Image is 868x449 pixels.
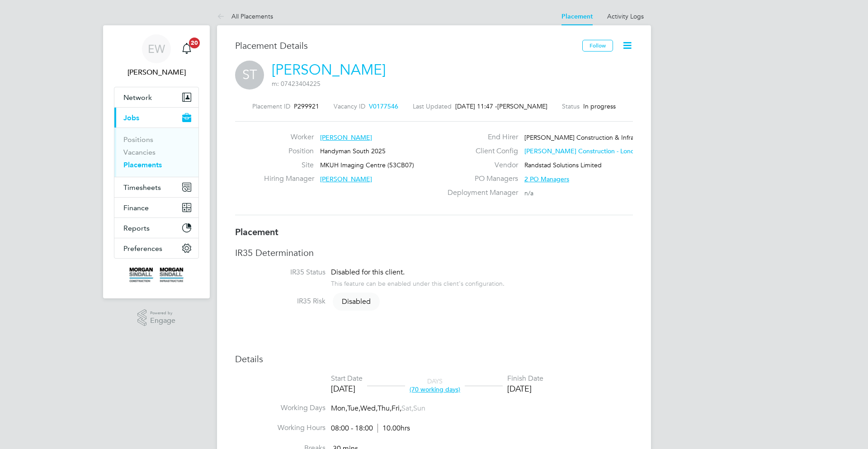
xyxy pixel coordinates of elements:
[331,424,410,433] div: 08:00 - 18:00
[123,148,156,156] a: Vacancies
[235,297,325,306] label: IR35 Risk
[114,87,198,107] button: Network
[497,102,547,110] span: [PERSON_NAME]
[114,128,198,177] div: Jobs
[123,161,162,169] a: Placements
[442,132,518,142] label: End Hirer
[405,377,465,393] div: DAYS
[320,133,372,142] span: [PERSON_NAME]
[264,132,314,142] label: Worker
[377,424,410,433] span: 10.00hrs
[272,80,321,88] span: m: 07423404225
[123,135,153,144] a: Positions
[561,13,593,20] a: Placement
[235,423,325,433] label: Working Hours
[217,12,273,20] a: All Placements
[252,102,290,110] label: Placement ID
[331,277,505,288] div: This feature can be enabled under this client's configuration.
[413,404,425,413] span: Sun
[392,404,401,413] span: Fri,
[264,161,314,170] label: Site
[347,404,360,413] span: Tue,
[320,175,372,183] span: [PERSON_NAME]
[331,374,363,383] div: Start Date
[294,102,319,110] span: P299921
[413,102,452,110] label: Last Updated
[524,147,645,155] span: [PERSON_NAME] Construction - Londo…
[507,383,543,394] div: [DATE]
[360,404,377,413] span: Wed,
[114,198,198,217] button: Finance
[114,177,198,197] button: Timesheets
[235,353,633,365] h3: Details
[123,244,162,253] span: Preferences
[178,34,196,63] a: 20
[235,268,325,277] label: IR35 Status
[114,218,198,238] button: Reports
[524,189,533,197] span: n/a
[235,40,576,52] h3: Placement Details
[235,61,264,90] span: ST
[114,67,199,78] span: Emma Wells
[507,374,543,383] div: Finish Date
[114,34,199,78] a: EW[PERSON_NAME]
[331,404,347,413] span: Mon,
[189,38,200,48] span: 20
[114,238,198,258] button: Preferences
[148,43,165,55] span: EW
[235,247,633,259] h3: IR35 Determination
[123,224,150,232] span: Reports
[369,102,398,110] span: V0177546
[524,175,569,183] span: 2 PO Managers
[150,309,175,317] span: Powered by
[442,174,518,184] label: PO Managers
[103,25,210,298] nav: Main navigation
[583,102,616,110] span: In progress
[377,404,392,413] span: Thu,
[114,268,199,282] a: Go to home page
[264,147,314,156] label: Position
[607,12,644,20] a: Activity Logs
[334,102,365,110] label: Vacancy ID
[235,227,278,237] b: Placement
[264,174,314,184] label: Hiring Manager
[562,102,580,110] label: Status
[150,317,175,325] span: Engage
[410,385,460,393] span: (70 working days)
[442,161,518,170] label: Vendor
[320,147,386,155] span: Handyman South 2025
[442,147,518,156] label: Client Config
[137,309,176,326] a: Powered byEngage
[455,102,497,110] span: [DATE] 11:47 -
[320,161,414,169] span: MKUH Imaging Centre (53CB07)
[331,383,363,394] div: [DATE]
[333,293,380,311] span: Disabled
[114,108,198,128] button: Jobs
[123,203,149,212] span: Finance
[582,40,613,52] button: Follow
[331,268,405,277] span: Disabled for this client.
[442,188,518,198] label: Deployment Manager
[123,113,139,122] span: Jobs
[401,404,413,413] span: Sat,
[123,183,161,192] span: Timesheets
[524,161,602,169] span: Randstad Solutions Limited
[524,133,645,142] span: [PERSON_NAME] Construction & Infrast…
[235,403,325,413] label: Working Days
[272,61,386,79] a: [PERSON_NAME]
[123,93,152,102] span: Network
[129,268,184,282] img: morgansindall-logo-retina.png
